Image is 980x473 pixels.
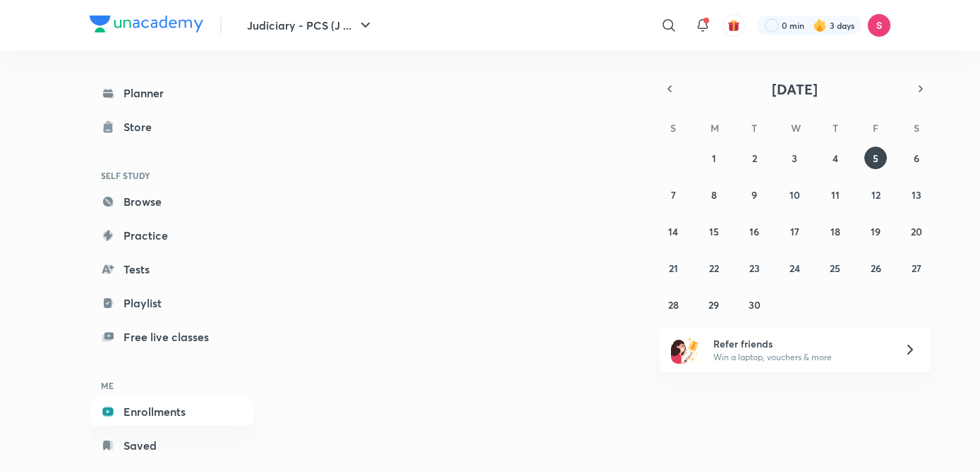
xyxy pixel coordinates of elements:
button: September 4, 2025 [824,147,847,169]
button: September 17, 2025 [783,220,806,242]
h6: SELF STUDY [90,164,253,188]
abbr: Monday [710,121,719,135]
button: September 11, 2025 [824,183,847,206]
button: September 21, 2025 [662,257,684,279]
abbr: Tuesday [751,121,757,135]
a: Free live classes [90,323,253,351]
abbr: September 6, 2025 [914,152,919,165]
button: September 3, 2025 [783,147,806,169]
abbr: September 17, 2025 [790,225,799,238]
h6: ME [90,374,253,398]
a: Enrollments [90,398,253,426]
button: September 27, 2025 [905,257,928,279]
abbr: Saturday [914,121,919,135]
button: September 10, 2025 [783,183,806,206]
button: September 24, 2025 [783,257,806,279]
button: September 9, 2025 [743,183,766,206]
abbr: September 25, 2025 [830,262,840,275]
button: September 8, 2025 [703,183,725,206]
abbr: September 23, 2025 [749,262,760,275]
button: September 14, 2025 [662,220,684,242]
abbr: September 3, 2025 [792,152,797,165]
div: Store [123,118,160,135]
button: September 29, 2025 [703,293,725,316]
abbr: September 11, 2025 [831,188,840,202]
a: Playlist [90,289,253,317]
a: Browse [90,188,253,216]
button: September 13, 2025 [905,183,928,206]
a: Company Logo [90,16,203,36]
button: September 25, 2025 [824,257,847,279]
abbr: September 16, 2025 [749,225,759,238]
button: September 7, 2025 [662,183,684,206]
a: Tests [90,255,253,283]
abbr: September 14, 2025 [668,225,678,238]
button: September 2, 2025 [743,147,766,169]
button: avatar [722,14,745,37]
abbr: September 28, 2025 [668,298,679,312]
button: September 20, 2025 [905,220,928,242]
abbr: September 21, 2025 [669,262,678,275]
button: September 23, 2025 [743,257,766,279]
button: September 1, 2025 [703,147,725,169]
h6: Refer friends [713,336,887,351]
abbr: September 29, 2025 [708,298,719,312]
button: September 22, 2025 [703,257,725,279]
button: September 19, 2025 [864,220,887,242]
abbr: September 1, 2025 [712,152,716,165]
abbr: September 27, 2025 [912,262,921,275]
abbr: September 2, 2025 [752,152,757,165]
abbr: September 13, 2025 [912,188,921,202]
img: streak [813,18,827,32]
abbr: September 5, 2025 [873,152,878,165]
a: Planner [90,79,253,107]
button: September 12, 2025 [864,183,887,206]
button: September 26, 2025 [864,257,887,279]
img: Sandeep Kumar [867,13,891,37]
abbr: September 18, 2025 [830,225,840,238]
button: September 5, 2025 [864,147,887,169]
button: September 15, 2025 [703,220,725,242]
button: September 30, 2025 [743,293,766,316]
abbr: September 22, 2025 [709,262,719,275]
abbr: Sunday [670,121,676,135]
abbr: Wednesday [791,121,801,135]
span: [DATE] [772,80,818,99]
abbr: September 15, 2025 [709,225,719,238]
abbr: Thursday [833,121,838,135]
abbr: September 9, 2025 [751,188,757,202]
abbr: September 20, 2025 [911,225,922,238]
img: Company Logo [90,16,203,32]
img: avatar [727,19,740,32]
img: referral [671,336,699,364]
p: Win a laptop, vouchers & more [713,351,887,364]
button: September 6, 2025 [905,147,928,169]
a: Store [90,113,253,141]
abbr: September 19, 2025 [871,225,881,238]
button: September 18, 2025 [824,220,847,242]
abbr: September 7, 2025 [671,188,676,202]
abbr: September 10, 2025 [790,188,800,202]
a: Practice [90,221,253,250]
abbr: September 24, 2025 [790,262,800,275]
abbr: September 8, 2025 [711,188,717,202]
a: Saved [90,431,253,460]
abbr: September 26, 2025 [871,262,881,275]
button: [DATE] [679,79,911,99]
abbr: September 12, 2025 [871,188,881,202]
button: September 16, 2025 [743,220,766,242]
abbr: September 4, 2025 [833,152,838,165]
button: Judiciary - PCS (J ... [238,11,382,39]
abbr: September 30, 2025 [749,298,761,312]
abbr: Friday [873,121,878,135]
button: September 28, 2025 [662,293,684,316]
